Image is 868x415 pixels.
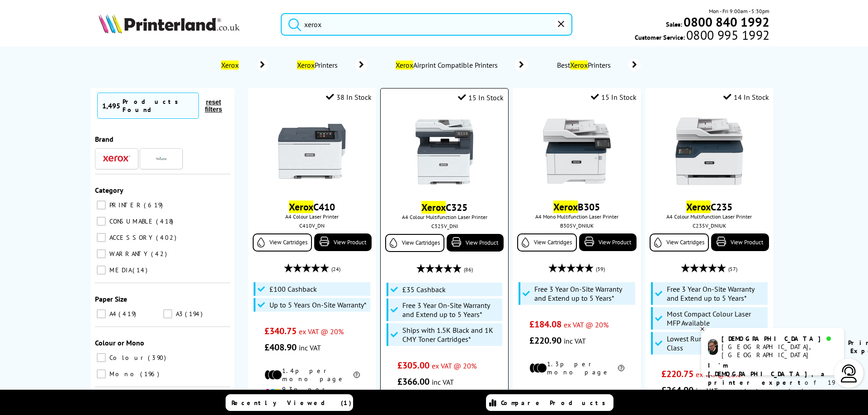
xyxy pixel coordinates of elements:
div: 14 In Stock [723,93,769,102]
p: of 19 years! I can help you choose the right product [708,361,837,413]
a: Compare Products [486,394,613,411]
input: MEDIA 14 [97,266,106,275]
span: £264.90 [661,384,693,396]
input: A3 194 [163,309,172,318]
div: B305V_DNIUK [519,222,634,229]
input: CONSUMABLE 418 [97,217,106,226]
img: Xerox [103,155,130,162]
button: reset filters [199,98,228,113]
mark: Xerox [421,201,446,214]
a: XeroxAirprint Compatible Printers [394,59,528,71]
span: Printers [295,61,342,70]
a: XeroxB305 [553,201,600,213]
a: View Cartridges [385,234,444,252]
span: £220.90 [529,335,561,346]
img: Xerox-B305-Front-Small.jpg [543,117,611,185]
a: XeroxPrinters [295,59,367,71]
a: Printerland Logo [99,14,269,35]
span: Colour [107,354,147,362]
span: ACCESSORY [107,233,155,242]
div: Products Found [123,98,194,114]
a: XeroxC235 [686,201,732,213]
span: Mono [107,370,139,378]
div: [GEOGRAPHIC_DATA], [GEOGRAPHIC_DATA] [722,343,837,359]
span: CONSUMABLE [107,217,155,225]
img: Xerox-C235-Front-Main-Small.jpg [675,117,743,185]
b: 0800 840 1992 [684,14,769,30]
span: 619 [144,201,165,209]
span: Airprint Compatible Printers [394,61,501,70]
span: inc VAT [432,378,454,387]
span: 14 [132,266,150,274]
mark: Xerox [396,61,413,70]
a: 0800 840 1992 [682,18,769,26]
span: Brand [95,135,113,144]
mark: Xerox [686,201,711,213]
span: PRINTER [107,201,143,209]
div: C235V_DNIUK [652,222,766,229]
span: Paper Size [95,294,127,303]
span: £100 Cashback [269,284,317,294]
span: ex VAT @ 20% [299,327,344,336]
a: BestXeroxPrinters [555,59,641,71]
span: Free 3 Year On-Site Warranty and Extend up to 5 Years* [402,301,500,319]
a: Recently Viewed (1) [226,394,353,411]
input: PRINTER 619 [97,201,106,210]
span: Free 3 Year On-Site Warranty and Extend up to 5 Years* [534,284,633,303]
span: 42 [151,250,169,258]
span: A4 Colour Multifunction Laser Printer [650,213,769,220]
input: ACCESSORY 402 [97,233,106,242]
span: £408.90 [264,341,297,353]
img: Navigator [156,153,167,164]
b: I'm [DEMOGRAPHIC_DATA], a printer expert [708,361,827,387]
span: 390 [148,354,168,362]
span: (39) [596,261,605,278]
mark: Xerox [289,201,313,213]
span: 402 [156,233,179,242]
a: Xerox [218,59,268,71]
span: £340.75 [264,325,297,337]
span: Up to 5 Years On-Site Warranty* [269,300,367,309]
span: A4 Mono Multifunction Laser Printer [517,213,636,220]
a: View Cartridges [650,233,709,252]
mark: Xerox [297,61,315,70]
li: 9.3p per colour page [264,385,360,401]
mark: Xerox [553,201,578,213]
a: View Cartridges [253,233,312,252]
span: (86) [464,261,473,278]
a: View Product [314,233,372,251]
span: A4 [107,310,118,318]
input: WARRANTY 42 [97,249,106,258]
span: inc VAT [564,336,586,345]
input: A4 419 [97,309,106,318]
span: ex VAT @ 20% [696,370,741,379]
span: Free 3 Year On-Site Warranty and Extend up to 5 Years* [667,284,765,303]
input: Mono 196 [97,369,106,378]
img: chris-livechat.png [708,339,718,355]
div: C325V_DNI [387,223,501,229]
span: 418 [156,217,175,225]
span: ex VAT @ 20% [564,320,609,329]
span: 419 [118,310,138,318]
a: View Product [579,233,637,251]
mark: Xerox [221,61,239,70]
span: 0800 995 1992 [685,31,769,39]
input: Searc [281,13,572,36]
span: (24) [331,261,340,278]
span: 196 [140,370,161,378]
span: £220.75 [661,368,693,380]
mark: Xerox [570,61,588,70]
span: Most Compact Colour Laser MFP Available [667,309,765,327]
span: £305.00 [397,359,429,371]
a: View Cartridges [517,233,576,252]
span: Colour or Mono [95,338,144,347]
span: 194 [185,310,205,318]
img: Printerland Logo [99,14,240,33]
span: £366.00 [397,376,429,387]
div: [DEMOGRAPHIC_DATA] [722,335,837,343]
span: A3 [174,310,184,318]
div: C410V_DN [255,222,369,229]
span: Customer Service: [635,31,769,42]
span: A4 Colour Laser Printer [253,213,372,220]
span: Category [95,186,123,195]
